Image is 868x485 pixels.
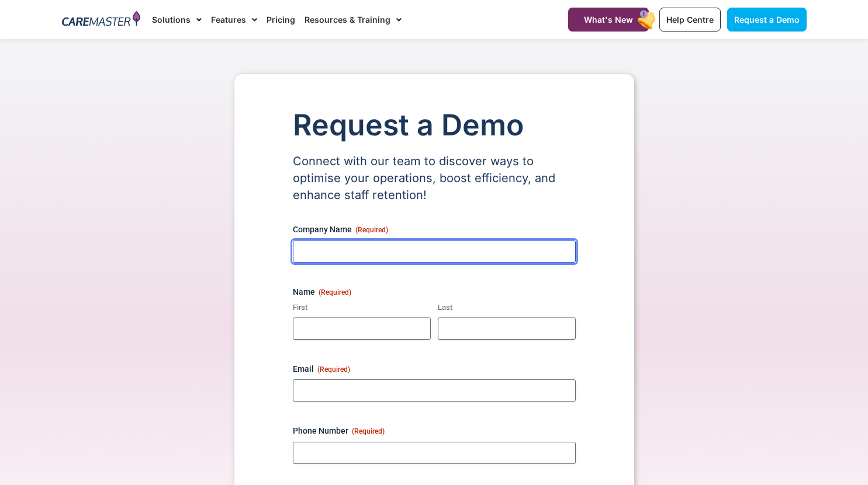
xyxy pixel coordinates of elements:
label: Phone Number [293,425,576,437]
span: (Required) [355,226,388,234]
a: What's New [568,8,649,32]
label: Last [438,302,576,313]
img: CareMaster Logo [62,11,141,29]
legend: Name [293,286,351,298]
p: Connect with our team to discover ways to optimise your operations, boost efficiency, and enhance... [293,153,576,204]
h1: Request a Demo [293,109,576,141]
label: Email [293,363,576,375]
span: (Required) [317,365,350,374]
span: Request a Demo [734,15,800,25]
label: Company Name [293,224,576,235]
a: Help Centre [659,8,721,32]
span: What's New [584,15,633,25]
span: (Required) [319,288,351,296]
span: Help Centre [666,15,714,25]
label: First [293,302,431,313]
a: Request a Demo [727,8,807,32]
span: (Required) [352,427,385,435]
